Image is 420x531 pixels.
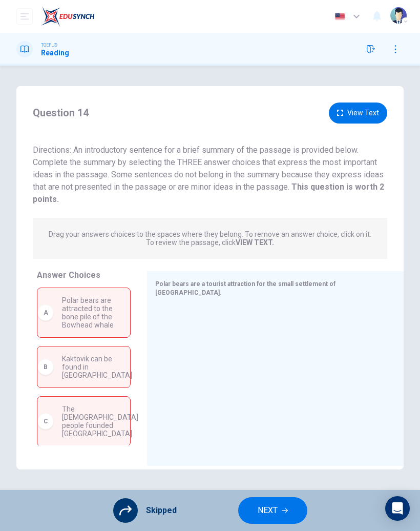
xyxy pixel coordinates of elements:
[41,42,57,49] span: TOEFL®
[62,296,122,329] span: Polar bears are attracted to the bone pile of the Bowhead whale
[333,13,346,21] img: en
[258,503,278,518] span: NEXT
[155,280,335,296] span: Polar bears are a tourist attraction for the small settlement of [GEOGRAPHIC_DATA].
[329,103,387,124] button: View Text
[146,506,177,515] span: Skipped
[33,145,384,204] span: Directions: An introductory sentence for a brief summary of the passage is provided below. Comple...
[33,182,384,204] strong: This question is worth 2 points.
[37,304,54,321] div: A
[238,497,307,524] button: NEXT
[236,238,274,247] strong: VIEW TEXT.
[41,49,69,57] h1: Reading
[62,355,132,379] span: Kaktovik can be found in [GEOGRAPHIC_DATA]
[16,8,33,25] button: open mobile menu
[49,230,371,247] p: Drag your answers choices to the spaces where they belong. To remove an answer choice, click on i...
[41,6,95,27] img: EduSynch logo
[385,496,410,521] div: Open Intercom Messenger
[62,405,138,438] span: The [DEMOGRAPHIC_DATA] people founded [GEOGRAPHIC_DATA]
[390,7,407,24] img: Profile picture
[33,105,89,121] h4: Question 14
[37,359,54,375] div: B
[37,270,100,280] span: Answer Choices
[37,413,54,430] div: C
